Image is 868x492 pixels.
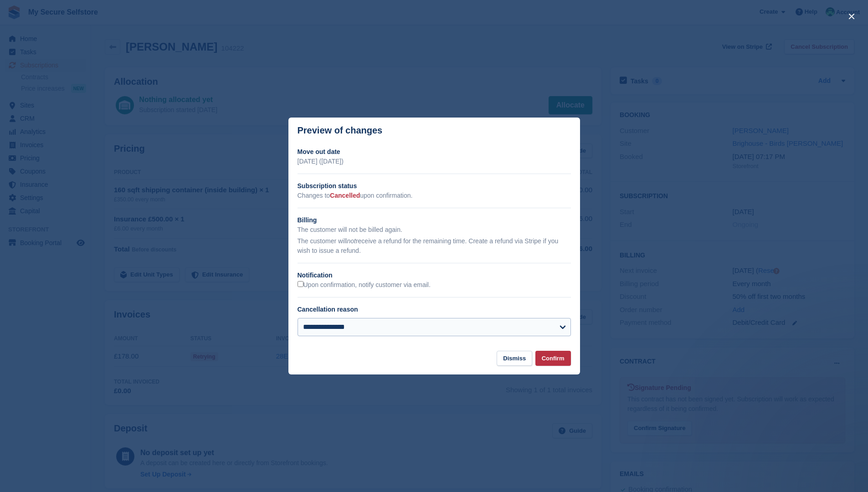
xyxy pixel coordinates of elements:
em: not [347,237,355,245]
label: Cancellation reason [298,306,358,313]
span: Cancelled [330,192,360,199]
h2: Move out date [298,147,571,157]
p: The customer will receive a refund for the remaining time. Create a refund via Stripe if you wish... [298,236,571,256]
p: The customer will not be billed again. [298,225,571,235]
label: Upon confirmation, notify customer via email. [298,281,431,289]
p: Changes to upon confirmation. [298,191,571,200]
button: close [844,9,859,24]
button: Confirm [535,351,571,366]
h2: Billing [298,215,571,225]
h2: Subscription status [298,181,571,191]
button: Dismiss [497,351,532,366]
p: Preview of changes [298,125,383,136]
input: Upon confirmation, notify customer via email. [298,281,303,287]
h2: Notification [298,271,571,280]
p: [DATE] ([DATE]) [298,157,571,166]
